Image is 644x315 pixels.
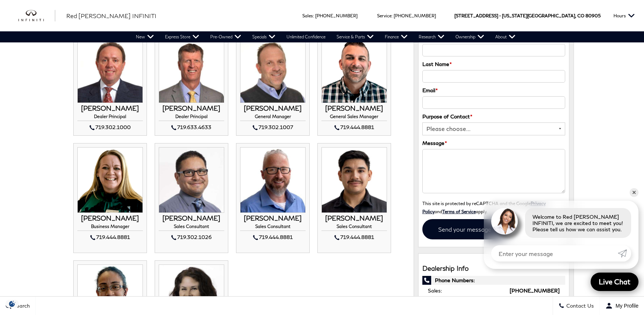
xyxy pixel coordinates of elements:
[77,224,143,231] h4: Business Manager
[413,31,450,42] a: Research
[18,10,55,22] img: INFINITI
[159,147,224,213] img: JIMMIE ABEYTA
[18,10,55,22] a: infiniti
[422,60,452,68] label: Last Name
[240,37,306,103] img: JOHN ZUMBO
[564,303,594,309] span: Contact Us
[591,273,638,291] a: Live Chat
[247,31,281,42] a: Specials
[422,112,472,121] label: Purpose of Contact
[77,147,143,213] img: STEPHANIE DAVISON
[321,105,387,112] h3: [PERSON_NAME]
[450,31,490,42] a: Ownership
[422,276,566,285] span: Phone Numbers:
[66,11,156,20] a: Red [PERSON_NAME] INFINITI
[377,13,391,18] span: Service
[321,114,387,121] h4: General Sales Manager
[422,265,566,272] h3: Dealership Info
[422,139,447,147] label: Message
[240,123,306,132] div: 719.302.1007
[159,114,224,121] h4: Dealer Principal
[240,147,306,213] img: RICH JENKINS
[321,224,387,231] h4: Sales Consultant
[613,303,638,309] span: My Profile
[331,31,379,42] a: Service & Parts
[240,105,306,112] h3: [PERSON_NAME]
[77,105,143,112] h3: [PERSON_NAME]
[600,297,644,315] button: Open user profile menu
[379,31,413,42] a: Finance
[510,287,560,294] a: [PHONE_NUMBER]
[159,233,224,242] div: 719.302.1026
[240,114,306,121] h4: General Manager
[428,295,446,302] span: Service:
[302,13,313,18] span: Sales
[130,31,521,42] nav: Main Navigation
[4,300,21,308] section: Click to Open Cookie Consent Modal
[11,303,30,309] span: Search
[240,215,306,222] h3: [PERSON_NAME]
[422,201,546,214] small: This site is protected by reCAPTCHA and the Google and apply.
[442,209,476,214] a: Terms of Service
[422,219,507,239] input: Send your message
[130,31,159,42] a: New
[490,31,521,42] a: About
[159,37,224,103] img: MIKE JORGENSEN
[4,300,21,308] img: Opt-Out Icon
[66,12,156,19] span: Red [PERSON_NAME] INFINITI
[491,208,518,235] img: Agent profile photo
[159,215,224,222] h3: [PERSON_NAME]
[159,105,224,112] h3: [PERSON_NAME]
[240,233,306,242] div: 719.444.8881
[77,215,143,222] h3: [PERSON_NAME]
[321,37,387,103] img: ROBERT WARNER
[391,13,393,18] span: :
[595,277,634,286] span: Live Chat
[510,295,560,302] a: [PHONE_NUMBER]
[205,31,247,42] a: Pre-Owned
[321,147,387,213] img: HUGO GUTIERREZ-CERVANTES
[77,123,143,132] div: 719.302.1000
[454,13,601,18] a: [STREET_ADDRESS] • [US_STATE][GEOGRAPHIC_DATA], CO 80905
[313,13,314,18] span: :
[422,201,546,214] a: Privacy Policy
[281,31,331,42] a: Unlimited Confidence
[159,123,224,132] div: 719.633.4633
[159,31,205,42] a: Express Store
[240,224,306,231] h4: Sales Consultant
[428,287,442,294] span: Sales:
[394,13,436,18] a: [PHONE_NUMBER]
[159,224,224,231] h4: Sales Consultant
[321,233,387,242] div: 719.444.8881
[321,123,387,132] div: 719.444.8881
[77,114,143,121] h4: Dealer Principal
[321,215,387,222] h3: [PERSON_NAME]
[77,37,143,103] img: THOM BUCKLEY
[491,245,618,262] input: Enter your message
[618,245,631,262] a: Submit
[422,86,438,94] label: Email
[525,208,631,238] div: Welcome to Red [PERSON_NAME] INFINITI, we are excited to meet you! Please tell us how we can assi...
[315,13,358,18] a: [PHONE_NUMBER]
[77,233,143,242] div: 719.444.8881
